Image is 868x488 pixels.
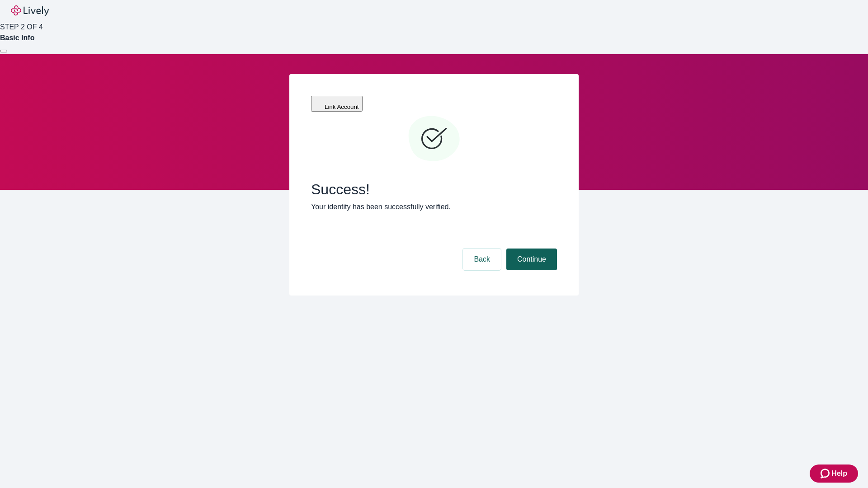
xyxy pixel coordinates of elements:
svg: Checkmark icon [407,112,461,166]
button: Continue [506,249,557,270]
p: Your identity has been successfully verified. [311,202,557,212]
span: Success! [311,181,557,198]
button: Back [463,249,501,270]
button: Zendesk support iconHelp [810,465,858,483]
span: Help [831,468,847,479]
img: Lively [11,5,49,16]
svg: Zendesk support icon [821,468,831,479]
button: Link Account [311,96,363,112]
